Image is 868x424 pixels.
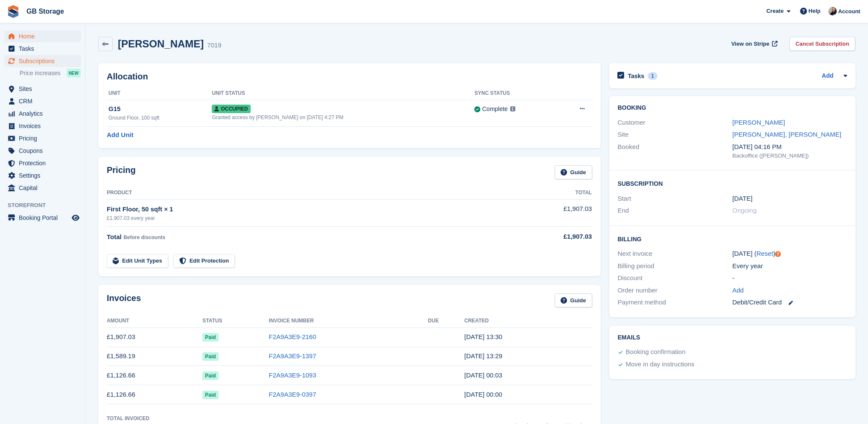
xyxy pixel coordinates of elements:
[789,37,855,51] a: Cancel Subscription
[4,108,81,120] a: menu
[828,7,837,15] img: Karl Walker
[19,120,70,132] span: Invoices
[207,41,221,50] div: 7019
[618,298,733,307] div: Payment method
[19,30,70,42] span: Home
[465,314,592,328] th: Created
[626,360,695,370] div: Move in day instructions
[7,5,20,18] img: stora-icon-8386f47178a22dfd0bd8f6a31ec36ba5ce8667c1dd55bd0f319d3a0aa187defe.svg
[107,328,202,347] td: £1,907.03
[19,157,70,169] span: Protection
[4,83,81,95] a: menu
[108,104,212,114] div: G15
[107,366,202,385] td: £1,126.66
[19,212,70,224] span: Booking Portal
[648,72,658,80] div: 1
[20,69,61,77] span: Price increases
[732,194,752,204] time: 2022-07-15 23:00:00 UTC
[107,293,141,307] h2: Invoices
[482,105,508,114] div: Complete
[107,72,592,82] h2: Allocation
[107,186,504,200] th: Product
[4,132,81,144] a: menu
[212,105,250,113] span: Occupied
[107,347,202,366] td: £1,589.19
[107,385,202,404] td: £1,126.66
[732,207,757,214] span: Ongoing
[70,213,81,223] a: Preview store
[202,371,218,380] span: Paid
[618,194,733,204] div: Start
[4,182,81,194] a: menu
[774,250,782,258] div: Tooltip anchor
[465,333,503,340] time: 2024-12-16 13:30:21 UTC
[107,254,168,268] a: Edit Unit Types
[8,201,85,210] span: Storefront
[20,68,81,78] a: Price increases NEW
[19,55,70,67] span: Subscriptions
[4,212,81,224] a: menu
[67,69,81,77] div: NEW
[107,87,212,100] th: Unit
[757,250,773,257] a: Reset
[732,273,847,283] div: -
[618,334,848,341] h2: Emails
[4,120,81,132] a: menu
[732,261,847,271] div: Every year
[107,205,504,214] div: First Floor, 50 sqft × 1
[555,165,592,179] a: Guide
[618,206,733,216] div: End
[123,234,165,240] span: Before discounts
[731,40,769,48] span: View on Stripe
[4,43,81,55] a: menu
[19,83,70,95] span: Sites
[107,415,149,422] div: Total Invoiced
[107,165,136,179] h2: Pricing
[19,108,70,120] span: Analytics
[428,314,464,328] th: Due
[618,286,733,295] div: Order number
[19,170,70,181] span: Settings
[618,105,848,111] h2: Booking
[107,130,133,140] a: Add Unit
[202,352,218,361] span: Paid
[107,314,202,328] th: Amount
[618,130,733,140] div: Site
[555,293,592,307] a: Guide
[107,233,122,240] span: Total
[732,152,847,160] div: Backoffice ([PERSON_NAME])
[809,7,821,15] span: Help
[4,95,81,107] a: menu
[173,254,235,268] a: Edit Protection
[4,145,81,157] a: menu
[732,286,744,295] a: Add
[202,314,269,328] th: Status
[618,273,733,283] div: Discount
[618,249,733,259] div: Next invoice
[19,43,70,55] span: Tasks
[107,214,504,222] div: £1,907.03 every year
[732,249,847,259] div: [DATE] ( )
[465,371,503,379] time: 2023-07-15 23:03:00 UTC
[212,114,474,121] div: Granted access by [PERSON_NAME] on [DATE] 4:27 PM
[838,7,860,16] span: Account
[4,157,81,169] a: menu
[19,95,70,107] span: CRM
[618,179,848,187] h2: Subscription
[504,232,592,242] div: £1,907.03
[118,38,204,50] h2: [PERSON_NAME]
[618,118,733,128] div: Customer
[4,55,81,67] a: menu
[465,391,503,398] time: 2022-07-15 23:00:16 UTC
[19,145,70,157] span: Coupons
[504,199,592,226] td: £1,907.03
[766,7,783,15] span: Create
[732,119,785,126] a: [PERSON_NAME]
[269,333,316,340] a: F2A9A3E9-2160
[269,314,428,328] th: Invoice Number
[626,347,686,357] div: Booking confirmation
[269,352,316,360] a: F2A9A3E9-1397
[822,71,833,81] a: Add
[269,371,316,379] a: F2A9A3E9-1093
[618,234,848,243] h2: Billing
